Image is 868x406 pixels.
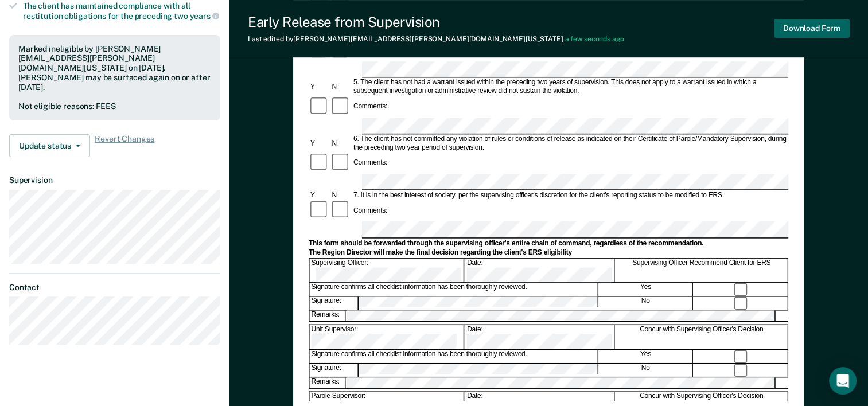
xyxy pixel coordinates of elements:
div: Open Intercom Messenger [829,367,857,395]
div: Concur with Supervising Officer's Decision [616,325,788,349]
div: 6. The client has not committed any violation of rules or conditions of release as indicated on t... [352,135,788,152]
div: Remarks: [310,377,347,388]
div: Signature: [310,364,359,377]
div: Comments: [352,206,389,215]
span: Revert Changes [95,134,154,157]
div: Signature confirms all checklist information has been thoroughly reviewed. [310,283,598,296]
div: Not eligible reasons: FEES [18,101,211,111]
div: Last edited by [PERSON_NAME][EMAIL_ADDRESS][PERSON_NAME][DOMAIN_NAME][US_STATE] [248,35,624,43]
div: Marked ineligible by [PERSON_NAME][EMAIL_ADDRESS][PERSON_NAME][DOMAIN_NAME][US_STATE] on [DATE]. ... [18,44,211,92]
div: Remarks: [310,311,347,321]
div: Early Release from Supervision [248,14,624,30]
div: Y [309,139,330,148]
div: No [599,364,693,377]
span: years [190,11,219,21]
div: Comments: [352,159,389,167]
div: 5. The client has not had a warrant issued within the preceding two years of supervision. This do... [352,79,788,96]
div: This form should be forwarded through the supervising officer's entire chain of command, regardle... [309,239,788,248]
div: Y [309,83,330,92]
div: N [330,139,352,148]
div: Supervising Officer Recommend Client for ERS [616,259,788,283]
div: Yes [599,283,693,296]
div: Comments: [352,103,389,111]
span: a few seconds ago [565,35,624,43]
button: Update status [9,134,90,157]
div: No [599,297,693,310]
dt: Supervision [9,175,220,185]
div: The client has maintained compliance with all restitution obligations for the preceding two [23,1,220,21]
button: Download Form [774,19,850,38]
div: Yes [599,350,693,363]
div: 7. It is in the best interest of society, per the supervising officer's discretion for the client... [352,191,788,200]
div: Signature: [310,297,359,310]
div: N [330,191,352,200]
div: Supervising Officer: [310,259,465,283]
div: Y [309,191,330,200]
dt: Contact [9,283,220,292]
div: Date: [465,259,614,283]
div: Unit Supervisor: [310,325,465,349]
div: Date: [465,325,614,349]
div: N [330,83,352,92]
div: The Region Director will make the final decision regarding the client's ERS eligibility [309,248,788,257]
div: Signature confirms all checklist information has been thoroughly reviewed. [310,350,598,363]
